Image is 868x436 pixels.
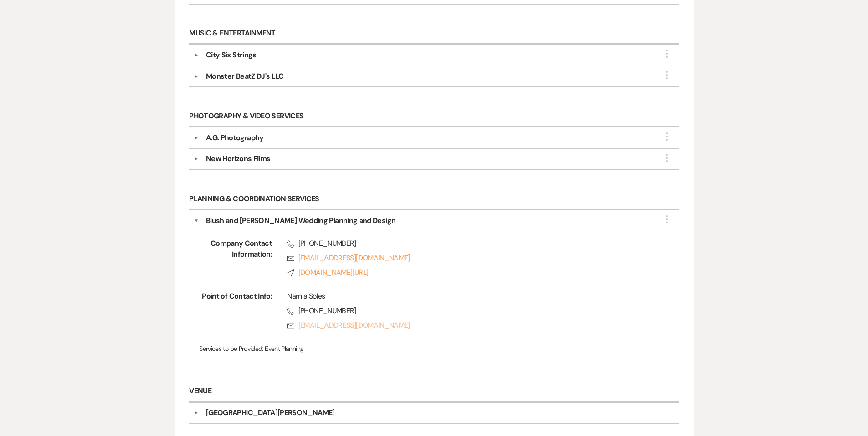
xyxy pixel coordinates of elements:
[206,153,270,164] div: New Horizons Films
[191,136,202,140] button: ▼
[287,291,650,302] div: Narnia Soles
[189,189,678,210] h6: Planning & Coordination Services
[199,291,272,335] span: Point of Contact Info:
[206,71,284,82] div: Monster BeatZ DJ's LLC
[206,50,257,61] div: City Six Strings
[206,132,264,143] div: A.G. Photography
[199,345,263,353] span: Services to be Provided:
[191,157,202,162] button: ▼
[206,215,395,226] div: Blush and [PERSON_NAME] Wedding Planning and Design
[287,238,650,249] span: [PHONE_NUMBER]
[189,381,678,403] h6: Venue
[199,344,669,354] p: Event Planning
[189,106,678,127] h6: Photography & Video Services
[287,267,650,278] a: [DOMAIN_NAME][URL]
[287,253,650,264] a: [EMAIL_ADDRESS][DOMAIN_NAME]
[191,74,202,79] button: ▼
[194,215,199,226] button: ▼
[191,411,202,415] button: ▼
[287,305,650,316] span: [PHONE_NUMBER]
[206,407,335,418] div: [GEOGRAPHIC_DATA][PERSON_NAME]
[189,24,678,45] h6: Music & Entertainment
[199,238,272,282] span: Company Contact Information:
[287,320,650,331] a: [EMAIL_ADDRESS][DOMAIN_NAME]
[191,53,202,57] button: ▼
